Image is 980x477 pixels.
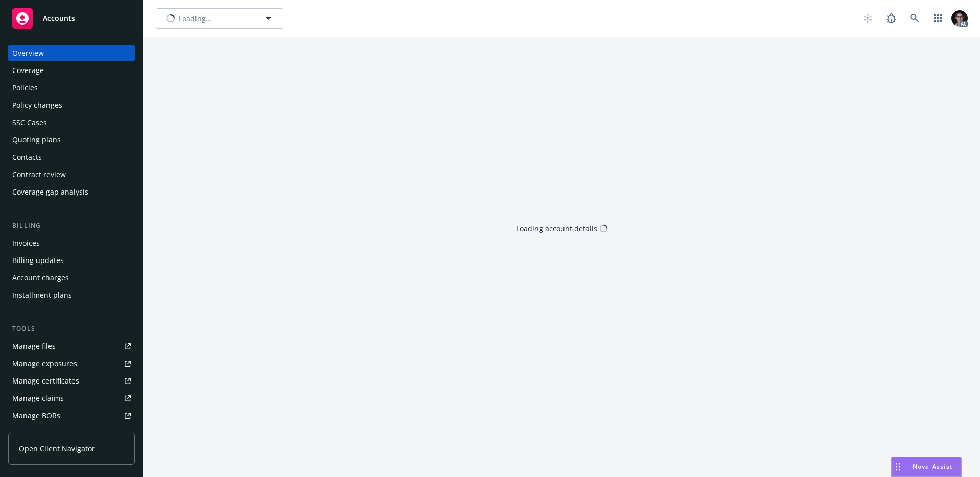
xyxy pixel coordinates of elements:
div: Coverage [12,62,44,79]
div: SSC Cases [12,114,47,131]
div: Contract review [12,166,66,183]
div: Quoting plans [12,132,61,148]
a: Accounts [8,4,135,33]
a: Manage exposures [8,355,135,372]
button: Loading... [156,8,283,29]
div: Manage certificates [12,373,79,389]
div: Policies [12,80,38,96]
div: Policy changes [12,97,62,113]
a: Policy changes [8,97,135,113]
span: Nova Assist [913,462,953,471]
div: Tools [8,324,135,334]
a: SSC Cases [8,114,135,131]
div: Installment plans [12,287,72,303]
a: Coverage [8,62,135,79]
a: Manage BORs [8,408,135,424]
button: Nova Assist [891,457,962,477]
a: Installment plans [8,287,135,303]
a: Manage certificates [8,373,135,389]
a: Switch app [928,8,948,29]
span: Loading... [179,13,212,24]
div: Loading account details [516,223,597,234]
div: Overview [12,45,44,61]
a: Overview [8,45,135,61]
a: Coverage gap analysis [8,184,135,200]
img: photo [951,10,968,27]
a: Contract review [8,166,135,183]
a: Search [904,8,925,29]
div: Billing [8,221,135,231]
span: Open Client Navigator [19,443,95,454]
div: Coverage gap analysis [12,184,88,200]
a: Billing updates [8,252,135,269]
div: Manage BORs [12,408,60,424]
a: Invoices [8,235,135,251]
div: Manage claims [12,390,64,407]
a: Manage files [8,338,135,354]
a: Report a Bug [881,8,901,29]
div: Billing updates [12,252,64,269]
div: Invoices [12,235,40,251]
a: Quoting plans [8,132,135,148]
div: Manage files [12,338,56,354]
a: Manage claims [8,390,135,407]
a: Policies [8,80,135,96]
div: Account charges [12,270,69,286]
a: Account charges [8,270,135,286]
a: Start snowing [857,8,878,29]
span: Accounts [43,14,75,22]
a: Contacts [8,149,135,165]
div: Drag to move [892,457,904,476]
div: Manage exposures [12,355,77,372]
div: Contacts [12,149,42,165]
